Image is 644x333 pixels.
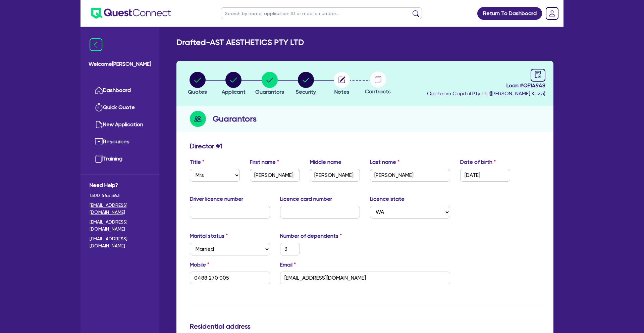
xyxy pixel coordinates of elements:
a: New Application [90,116,150,133]
label: Driver licence number [190,195,243,203]
button: Applicant [221,72,246,96]
img: quest-connect-logo-blue [91,8,171,19]
label: First name [250,158,279,166]
label: Email [280,261,296,269]
label: Title [190,158,204,166]
label: Number of dependents [280,232,342,240]
a: [EMAIL_ADDRESS][DOMAIN_NAME] [90,235,150,249]
span: Oneteam Capital Pty Ltd ( [PERSON_NAME] Kazzi ) [427,90,545,97]
h3: Residential address [190,322,540,330]
img: step-icon [190,111,206,127]
input: Search by name, application ID or mobile number... [221,7,422,19]
label: Last name [370,158,399,166]
label: Middle name [310,158,341,166]
span: Contracts [365,88,391,95]
label: Date of birth [460,158,496,166]
a: Return To Dashboard [477,7,542,20]
label: Marital status [190,232,228,240]
img: training [95,155,103,163]
span: Security [296,89,316,95]
label: Licence state [370,195,405,203]
button: Security [296,72,316,96]
a: audit [531,69,545,82]
span: Welcome [PERSON_NAME] [89,60,151,68]
span: Loan # QF14948 [427,82,545,90]
input: DD / MM / YYYY [460,169,510,182]
span: Notes [334,89,350,95]
label: Mobile [190,261,209,269]
a: Dashboard [90,82,150,99]
h2: Guarantors [213,113,257,125]
span: Need Help? [90,181,150,189]
a: Resources [90,133,150,150]
img: quick-quote [95,103,103,111]
a: [EMAIL_ADDRESS][DOMAIN_NAME] [90,202,150,216]
span: 1300 465 363 [90,192,150,199]
span: audit [534,71,542,78]
span: Guarantors [255,89,284,95]
a: Dropdown toggle [543,5,561,22]
label: Licence card number [280,195,332,203]
button: Notes [333,72,350,96]
a: Training [90,150,150,168]
button: Quotes [187,72,207,96]
span: Quotes [188,89,207,95]
img: new-application [95,121,103,129]
img: resources [95,138,103,146]
h2: Drafted - AST AESTHETICS PTY LTD [176,38,304,47]
img: icon-menu-close [90,38,102,51]
button: Guarantors [255,72,284,96]
h3: Director # 1 [190,142,222,150]
a: Quick Quote [90,99,150,116]
a: [EMAIL_ADDRESS][DOMAIN_NAME] [90,219,150,233]
span: Applicant [222,89,246,95]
